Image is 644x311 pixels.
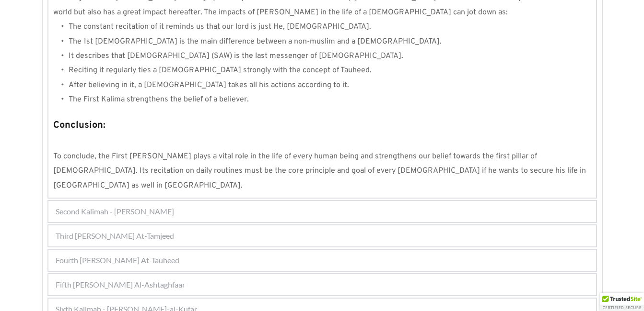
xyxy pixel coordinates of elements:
[56,206,174,217] span: Second Kalimah - [PERSON_NAME]
[53,119,105,132] strong: Conclusion:
[69,22,371,32] span: The constant recitation of it reminds us that our lord is just He, [DEMOGRAPHIC_DATA].
[69,95,249,104] span: The First Kalima strengthens the belief of a believer.
[69,66,372,75] span: Reciting it regularly ties a [DEMOGRAPHIC_DATA] strongly with the concept of Tauheed.
[69,37,442,46] span: The 1st [DEMOGRAPHIC_DATA] is the main difference between a non-muslim and a [DEMOGRAPHIC_DATA].
[600,293,644,311] div: TrustedSite Certified
[56,255,179,266] span: Fourth [PERSON_NAME] At-Tauheed
[56,279,185,290] span: Fifth [PERSON_NAME] Al-Ashtaghfaar
[69,80,349,90] span: After believing in it, a [DEMOGRAPHIC_DATA] takes all his actions according to it.
[69,51,403,61] span: It describes that [DEMOGRAPHIC_DATA] (SAW) is the last messenger of [DEMOGRAPHIC_DATA].
[53,152,588,190] span: To conclude, the First [PERSON_NAME] plays a vital role in the life of every human being and stre...
[56,230,174,242] span: Third [PERSON_NAME] At-Tamjeed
